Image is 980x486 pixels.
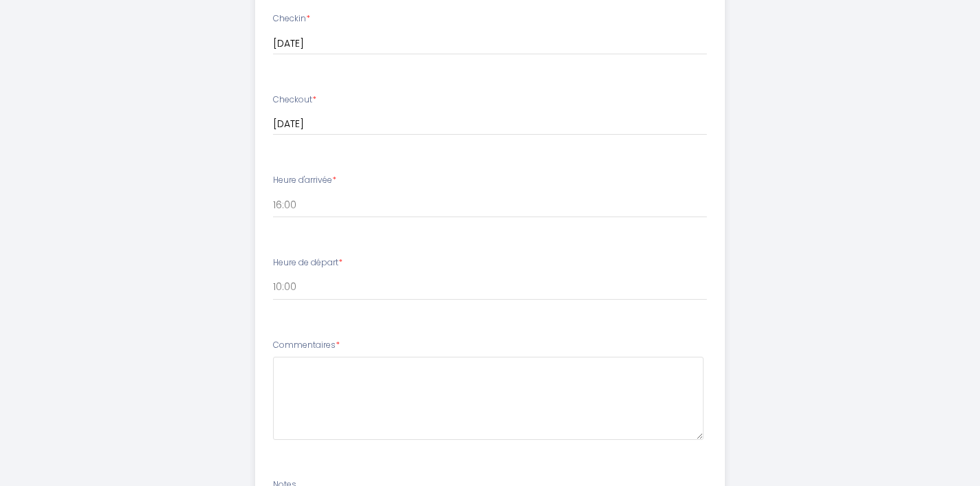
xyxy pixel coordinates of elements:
label: Checkout [273,93,316,107]
label: Heure d'arrivée [273,174,336,187]
label: Heure de départ [273,256,342,269]
label: Checkin [273,12,310,25]
label: Commentaires [273,339,340,352]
